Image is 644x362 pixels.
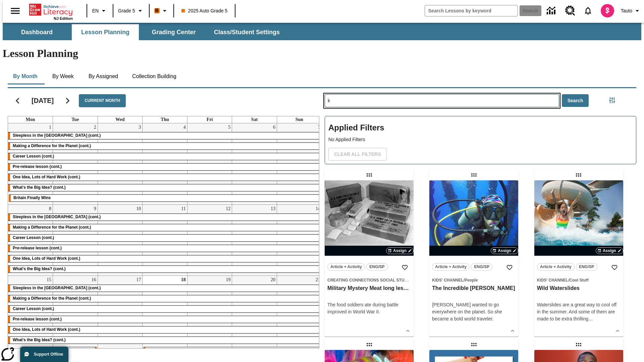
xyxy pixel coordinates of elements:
span: ENG/SP [474,263,489,270]
h2: Applied Filters [328,120,633,136]
a: September 2, 2025 [93,123,98,131]
span: Tauto [621,7,632,14]
button: Show Details [507,326,518,336]
button: By Assigned [83,68,123,84]
div: Cars of the Future? (cont.) [143,347,322,354]
a: September 6, 2025 [272,123,277,131]
td: September 11, 2025 [143,204,187,276]
a: Saturday [250,116,259,123]
button: ENG/SP [576,263,597,271]
button: Support Offline [20,347,68,362]
div: Making a Difference for the Planet (cont.) [8,295,322,302]
input: Search Lessons By Keyword [325,95,559,107]
button: Show Details [612,326,623,336]
p: No Applied Filters [328,136,633,143]
button: Assign Choose Dates [386,247,414,254]
button: Next [59,92,76,109]
a: Friday [205,116,214,123]
span: Article + Activity [435,263,467,270]
button: Article + Activity [327,263,365,271]
button: Collection Building [127,68,182,84]
button: Class/Student Settings [209,24,285,40]
button: Article + Activity [537,263,575,271]
span: Sleepless in the Animal Kingdom (cont.) [13,133,101,138]
span: Assign [498,248,511,254]
a: Sunday [294,116,305,123]
span: B [155,6,159,15]
button: Grading Center [140,24,207,40]
div: Draggable lesson: Turning Trash Into Technology [573,339,584,350]
div: Pre-release lesson (cont.) [8,245,322,252]
div: Applied Filters [325,116,636,164]
div: SubNavbar [3,24,286,40]
button: Add to Favorites [608,261,621,274]
input: search field [425,5,518,16]
a: September 8, 2025 [48,205,53,213]
span: 2025 Auto Grade 5 [181,7,228,14]
button: Filters Side menu [605,94,619,107]
button: By Week [46,68,80,84]
span: Making a Difference for the Planet (cont.) [13,225,91,230]
td: September 1, 2025 [8,123,53,205]
span: Class/Student Settings [214,28,280,36]
div: Pre-release lesson (cont.) [8,164,322,170]
td: September 4, 2025 [143,123,187,205]
span: Assign [393,248,407,254]
div: Draggable lesson: Citing Text Evidence [469,339,479,350]
h3: Wild Waterslides [537,285,621,292]
a: September 3, 2025 [137,123,142,131]
span: Topic: Kids' Channel/People [432,277,516,284]
a: September 9, 2025 [93,205,98,213]
span: Topic: Kids' Channel/Cool Stuff [537,277,621,284]
button: Grade: Grade 5, Select a grade [115,5,147,17]
span: / [464,278,465,283]
span: Pre-release lesson (cont.) [13,246,62,250]
div: lesson details [429,180,518,337]
a: September 17, 2025 [135,276,142,284]
a: September 7, 2025 [317,123,322,131]
div: One Idea, Lots of Hard Work (cont.) [8,326,322,333]
h3: The Incredible Kellee Edwards [432,285,516,292]
a: Data Center [543,2,561,20]
td: September 13, 2025 [232,204,277,276]
span: Lesson Planning [81,28,129,36]
button: Assign Choose Dates [596,247,623,254]
button: ENG/SP [471,263,492,271]
span: What's the Big Idea? (cont.) [13,185,66,190]
span: Sleepless in the Animal Kingdom (cont.) [13,215,101,219]
td: September 6, 2025 [232,123,277,205]
a: September 5, 2025 [227,123,232,131]
a: September 12, 2025 [224,205,232,213]
span: Creating Connections Social Studies [327,278,414,283]
span: NJ Edition [54,16,73,20]
td: September 8, 2025 [8,204,53,276]
a: Thursday [159,116,170,123]
span: Kids' Channel [537,278,569,283]
div: The food soldiers ate during battle improved in World War II. [327,301,411,315]
a: Resource Center, Will open in new tab [561,2,579,20]
span: / [568,278,569,283]
span: Cars of the Future? (cont.) [148,348,199,353]
h1: Lesson Planning [3,47,641,60]
td: September 5, 2025 [187,123,232,205]
span: Career Lesson (cont.) [13,235,54,240]
span: Career Lesson (cont.) [13,154,54,159]
a: Tuesday [70,116,80,123]
div: Do You Want Fries With That? [54,347,97,361]
span: Making a Difference for the Planet (cont.) [13,143,91,148]
div: lesson details [325,180,414,337]
span: Grade 5 [118,7,135,14]
a: September 21, 2025 [314,276,322,284]
span: One Idea, Lots of Hard Work (cont.) [13,175,80,179]
span: Pre-release lesson (cont.) [13,317,62,321]
button: By Month [8,68,43,84]
span: What's the Big Idea? (cont.) [13,338,66,342]
div: Draggable lesson: A Troll Tale [364,339,375,350]
span: One Idea, Lots of Hard Work (cont.) [13,256,80,261]
span: Topic: Creating Connections Social Studies/World History III [327,277,411,284]
h3: Military Mystery Meat long lesson name test this name testing for today maximum test now testing ... [327,285,411,292]
span: Assign [603,248,616,254]
div: What's the Big Idea? (cont.) [8,184,322,191]
a: September 14, 2025 [314,205,322,213]
div: Sleepless in the Animal Kingdom (cont.) [8,214,322,221]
